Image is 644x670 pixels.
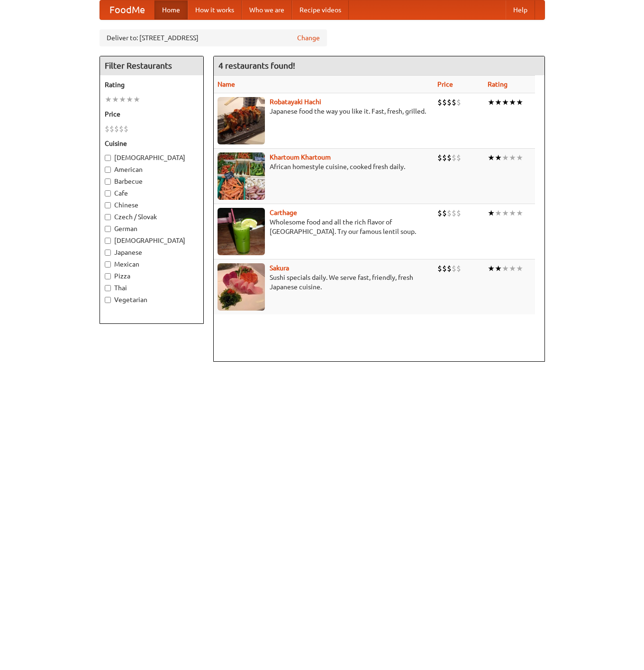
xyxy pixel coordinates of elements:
li: $ [452,97,456,107]
img: khartoum.jpg [218,152,265,200]
li: ★ [495,263,502,274]
label: Chinese [105,200,199,210]
li: ★ [509,97,516,107]
li: $ [109,124,114,134]
li: ★ [126,94,133,105]
img: carthage.jpg [218,208,265,255]
label: Japanese [105,248,199,257]
li: ★ [133,94,140,105]
li: ★ [119,94,126,105]
li: $ [447,152,452,163]
label: Vegetarian [105,295,199,304]
h5: Price [105,109,199,119]
li: ★ [516,263,523,274]
li: ★ [516,152,523,163]
label: Mexican [105,259,199,269]
input: Cafe [105,190,111,197]
a: Robatayaki Hachi [270,98,321,106]
li: $ [447,263,452,274]
li: $ [456,263,461,274]
input: American [105,167,111,173]
a: Change [297,33,320,43]
li: $ [437,263,442,274]
li: $ [442,152,447,163]
a: How it works [188,0,242,19]
a: Help [506,0,535,19]
li: ★ [502,152,509,163]
li: $ [119,124,124,134]
input: [DEMOGRAPHIC_DATA] [105,238,111,244]
li: ★ [502,97,509,107]
li: ★ [495,97,502,107]
p: Japanese food the way you like it. Fast, fresh, grilled. [218,107,430,116]
h4: Filter Restaurants [100,56,203,75]
li: ★ [509,208,516,218]
li: $ [437,152,442,163]
li: $ [114,124,119,134]
li: $ [124,124,128,134]
a: Name [218,80,235,88]
li: $ [105,124,109,134]
input: Chinese [105,202,111,208]
input: Mexican [105,261,111,268]
a: Sakura [270,264,289,272]
a: Who we are [242,0,292,19]
div: Deliver to: [STREET_ADDRESS] [100,29,327,46]
li: ★ [502,208,509,218]
a: Price [437,80,453,88]
li: ★ [516,208,523,218]
label: [DEMOGRAPHIC_DATA] [105,236,199,245]
input: Pizza [105,273,111,279]
li: $ [442,97,447,107]
li: $ [442,208,447,218]
li: $ [452,208,456,218]
input: Czech / Slovak [105,214,111,220]
p: Wholesome food and all the rich flavor of [GEOGRAPHIC_DATA]. Try our famous lentil soup. [218,217,430,236]
li: ★ [495,208,502,218]
li: ★ [488,263,495,274]
input: [DEMOGRAPHIC_DATA] [105,155,111,161]
li: ★ [488,208,495,218]
input: German [105,226,111,232]
a: Home [154,0,188,19]
input: Vegetarian [105,297,111,303]
label: [DEMOGRAPHIC_DATA] [105,153,199,162]
p: African homestyle cuisine, cooked fresh daily. [218,162,430,171]
li: ★ [516,97,523,107]
input: Japanese [105,250,111,256]
li: ★ [488,97,495,107]
input: Barbecue [105,179,111,185]
label: German [105,224,199,233]
li: ★ [509,152,516,163]
li: ★ [495,152,502,163]
label: Czech / Slovak [105,212,199,222]
li: $ [437,97,442,107]
a: Khartoum Khartoum [270,153,331,161]
a: Recipe videos [292,0,349,19]
img: robatayaki.jpg [218,97,265,144]
label: Cafe [105,188,199,198]
input: Thai [105,285,111,291]
li: $ [456,97,461,107]
label: Pizza [105,271,199,281]
ng-pluralize: 4 restaurants found! [218,61,295,70]
a: Carthage [270,209,297,216]
label: Barbecue [105,177,199,186]
li: $ [447,97,452,107]
li: ★ [105,94,112,105]
li: $ [437,208,442,218]
label: Thai [105,283,199,293]
li: ★ [112,94,119,105]
h5: Cuisine [105,139,199,148]
h5: Rating [105,80,199,89]
li: ★ [509,263,516,274]
img: sakura.jpg [218,263,265,311]
li: $ [456,152,461,163]
li: ★ [502,263,509,274]
label: American [105,165,199,174]
a: FoodMe [100,0,154,19]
